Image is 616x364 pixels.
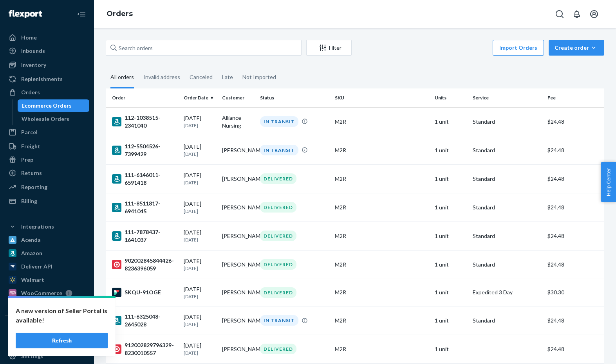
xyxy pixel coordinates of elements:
a: Parcel [5,126,89,139]
p: Standard [473,175,541,183]
p: Standard [473,118,541,126]
div: 112-5504526-7399429 [112,142,177,158]
td: [PERSON_NAME] [219,335,257,363]
div: [DATE] [184,257,216,272]
div: [DATE] [184,313,216,328]
th: Status [257,88,332,107]
a: Returns [5,167,89,179]
div: DELIVERED [260,344,296,354]
a: Wholesale Orders [18,113,90,125]
div: M2R [335,317,428,324]
td: Alliance Nursing [219,107,257,136]
a: Prep [5,153,89,166]
div: WooCommerce [21,289,62,297]
div: M2R [335,175,428,183]
button: Open notifications [569,6,585,22]
div: IN TRANSIT [260,116,298,127]
button: Refresh [16,333,108,348]
button: Help Center [601,162,616,202]
div: DELIVERED [260,173,296,184]
a: Orders [107,9,133,18]
td: $30.30 [544,279,604,306]
td: 1 unit [432,279,470,306]
p: [DATE] [184,208,216,214]
td: [PERSON_NAME] [219,222,257,250]
div: Home [21,34,37,41]
a: Walmart [5,274,89,286]
td: $24.48 [544,335,604,363]
div: M2R [335,345,428,353]
div: Reporting [21,183,47,191]
div: Wholesale Orders [22,115,69,123]
div: Walmart [21,276,44,284]
div: M2R [335,288,428,296]
a: WooCommerce [5,287,89,299]
div: Invalid address [143,67,180,87]
div: Settings [21,352,43,360]
a: Deliverr API [5,260,89,273]
div: Integrations [21,223,54,231]
td: $24.48 [544,136,604,164]
div: Freight [21,142,40,150]
td: 1 unit [432,222,470,250]
td: [PERSON_NAME] [219,250,257,279]
div: [DATE] [184,285,216,300]
div: Prep [21,156,33,164]
th: Order Date [181,88,219,107]
div: Customer [222,94,254,101]
div: Replenishments [21,75,63,83]
a: Billing [5,195,89,207]
a: Inbounds [5,45,89,57]
div: Inventory [21,61,46,69]
div: All orders [110,67,134,88]
td: $24.48 [544,306,604,335]
td: 1 unit [432,193,470,222]
div: DELIVERED [260,259,296,270]
div: DELIVERED [260,287,296,298]
button: Open Search Box [552,6,567,22]
div: 902002845844426-8236396059 [112,257,177,272]
div: IN TRANSIT [260,145,298,155]
input: Search orders [106,40,302,56]
button: Filter [306,40,352,56]
div: M2R [335,261,428,268]
td: [PERSON_NAME] [219,164,257,193]
a: Freight [5,140,89,153]
button: Close Navigation [74,6,89,22]
p: [DATE] [184,321,216,328]
td: [PERSON_NAME] [219,136,257,164]
div: Canceled [190,67,213,87]
p: Standard [473,261,541,268]
th: Units [432,88,470,107]
div: Inbounds [21,47,45,55]
div: 111-7878437-1641037 [112,228,177,244]
div: Billing [21,197,37,205]
a: Ecommerce Orders [18,99,90,112]
p: [DATE] [184,179,216,186]
div: M2R [335,204,428,211]
td: [PERSON_NAME] [219,306,257,335]
td: $24.48 [544,164,604,193]
div: DELIVERED [260,231,296,241]
td: [PERSON_NAME] [219,279,257,306]
button: Import Orders [493,40,544,56]
td: [PERSON_NAME] [219,193,257,222]
div: [DATE] [184,143,216,157]
a: Replenishments [5,73,89,85]
p: Standard [473,232,541,240]
div: Orders [21,88,40,96]
p: [DATE] [184,350,216,356]
a: Inventory [5,59,89,71]
td: 1 unit [432,136,470,164]
p: [DATE] [184,265,216,272]
p: Expedited 3 Day [473,288,541,296]
td: $24.48 [544,250,604,279]
a: Reporting [5,181,89,193]
div: Ecommerce Orders [22,102,72,110]
th: SKU [332,88,432,107]
td: $24.48 [544,222,604,250]
div: Create order [555,44,598,52]
div: Filter [307,44,351,52]
img: Flexport logo [9,10,42,18]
